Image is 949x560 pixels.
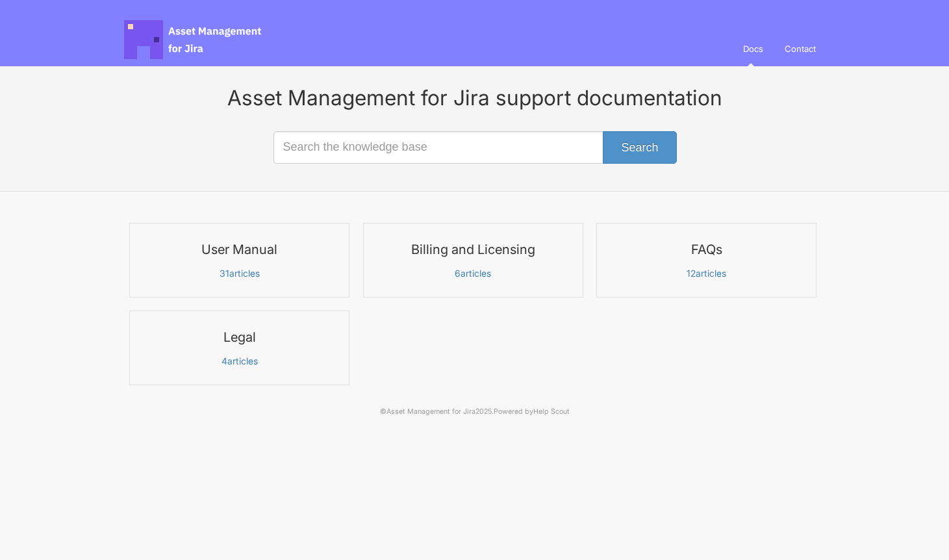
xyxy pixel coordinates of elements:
[129,311,349,385] a: Legal 4articles
[391,407,475,416] a: Asset Management for Jira
[531,407,565,416] a: Help Scout
[456,268,461,279] span: 6
[138,241,341,258] h3: User Manual
[372,268,575,279] p: articles
[138,268,341,279] p: articles
[222,355,228,366] span: 4
[688,268,696,279] span: 12
[138,355,341,367] p: articles
[596,223,816,298] a: FAQs 12articles
[493,407,565,416] span: Powered by
[736,31,774,66] a: Docs
[124,406,826,418] p: © 2025.
[363,223,583,298] a: Billing and Licensing 6articles
[603,131,676,164] button: Search
[621,141,658,154] span: Search
[273,131,676,164] input: Search the knowledge base
[605,241,808,258] h3: FAQs
[138,329,341,346] h3: Legal
[605,268,808,279] p: articles
[129,223,349,298] a: User Manual 31articles
[221,268,229,279] span: 31
[776,31,826,66] a: Contact
[372,241,575,258] h3: Billing and Licensing
[124,20,263,59] span: Asset Management for Jira Docs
